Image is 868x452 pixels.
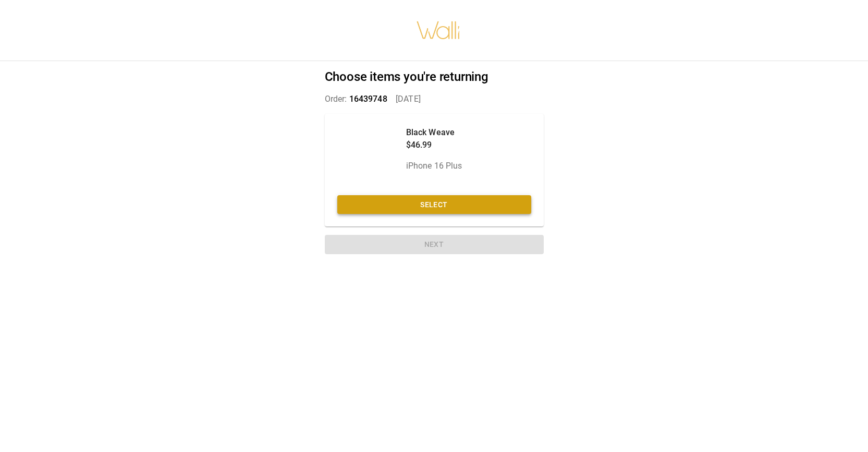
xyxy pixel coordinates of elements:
[406,126,462,139] p: Black Weave
[406,160,462,172] p: iPhone 16 Plus
[325,93,544,105] p: Order: [DATE]
[416,8,461,53] img: walli-inc.myshopify.com
[349,94,387,104] span: 16439748
[325,69,544,85] h2: Choose items you're returning
[406,139,462,151] p: $46.99
[337,195,531,215] button: Select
